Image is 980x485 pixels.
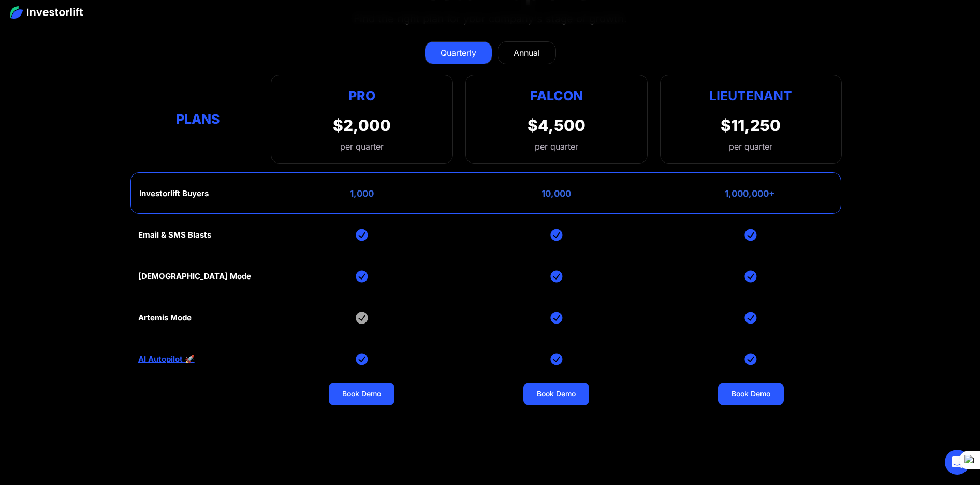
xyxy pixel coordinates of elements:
div: Annual [514,47,540,59]
div: Open Intercom Messenger [945,450,970,475]
div: Quarterly [441,47,476,59]
div: $11,250 [721,116,781,135]
a: Book Demo [718,383,784,405]
div: Email & SMS Blasts [138,230,211,240]
div: per quarter [333,140,391,153]
div: Falcon [530,85,583,106]
div: per quarter [729,140,772,153]
div: $2,000 [333,116,391,135]
div: $4,500 [528,116,586,135]
div: 10,000 [542,188,571,199]
div: 1,000,000+ [725,188,775,199]
div: [DEMOGRAPHIC_DATA] Mode [138,272,251,281]
strong: Lieutenant [709,88,792,104]
div: Pro [333,85,391,106]
div: Artemis Mode [138,313,192,322]
div: per quarter [535,140,578,153]
a: AI Autopilot 🚀 [138,355,195,364]
div: Plans [138,109,258,129]
div: 1,000 [350,188,374,199]
a: Book Demo [329,383,394,405]
div: Investorlift Buyers [139,189,209,198]
a: Book Demo [523,383,589,405]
